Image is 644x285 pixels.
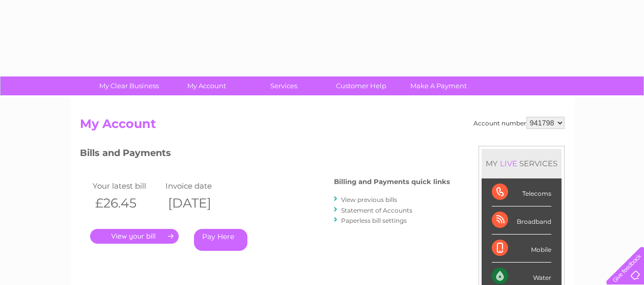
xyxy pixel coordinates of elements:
a: . [90,229,179,244]
h4: Billing and Payments quick links [334,178,450,186]
a: Paperless bill settings [341,217,407,224]
h2: My Account [80,117,565,136]
th: [DATE] [163,193,236,214]
a: Services [242,76,326,95]
div: LIVE [498,159,519,168]
a: My Clear Business [87,76,171,95]
th: £26.45 [90,193,163,214]
a: Statement of Accounts [341,206,412,214]
div: Mobile [492,235,551,263]
h3: Bills and Payments [80,146,450,164]
td: Invoice date [163,179,236,193]
a: My Account [164,76,248,95]
td: Your latest bill [90,179,163,193]
a: Pay Here [194,229,247,251]
div: Broadband [492,206,551,235]
div: MY SERVICES [482,149,562,178]
div: Account number [473,117,565,129]
a: Customer Help [319,76,403,95]
a: View previous bills [341,196,397,203]
a: Make A Payment [397,76,481,95]
div: Telecoms [492,178,551,206]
